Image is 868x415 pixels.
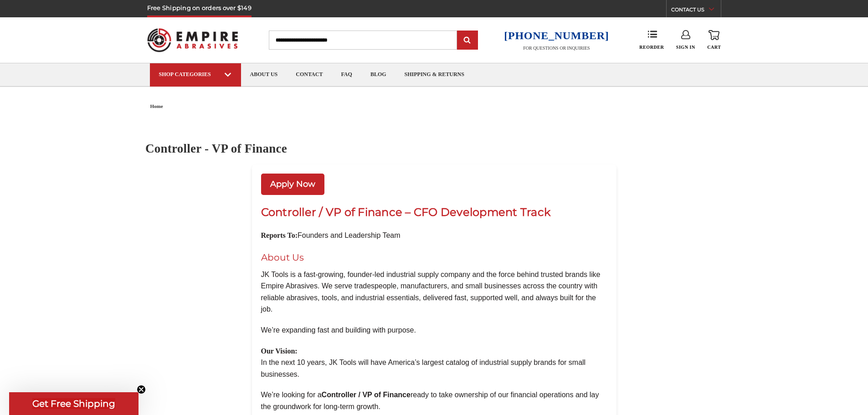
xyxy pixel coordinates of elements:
span: Reorder [639,44,664,50]
a: faq [332,63,361,87]
p: In the next 10 years, JK Tools will have America’s largest catalog of industrial supply brands fo... [261,345,607,380]
b: Controller / VP of Finance [322,391,411,399]
a: shipping & returns [395,63,473,87]
a: CONTACT US [671,5,721,17]
span: Get Free Shipping [32,398,115,409]
span: Sign In [676,44,695,50]
p: FOR QUESTIONS OR INQUIRIES [504,45,609,51]
div: Get Free ShippingClose teaser [9,392,139,415]
p: Founders and Leadership Team [261,230,607,241]
p: JK Tools is a fast-growing, founder-led industrial supply company and the force behind trusted br... [261,269,607,315]
a: [PHONE_NUMBER] [504,29,609,42]
span: Cart [707,44,721,50]
strong: Reports To: [261,231,298,239]
h1: Controller / VP of Finance – CFO Development Track [261,204,607,220]
a: blog [361,63,395,87]
a: Apply Now [261,174,324,195]
img: Empire Abrasives [147,22,238,58]
div: SHOP CATEGORIES [159,71,232,78]
p: We’re expanding fast and building with purpose. [261,324,607,336]
span: home [150,103,163,109]
strong: Our Vision: [261,347,298,355]
input: Submit [458,31,477,50]
a: Reorder [639,30,664,50]
p: We’re looking for a ready to take ownership of our financial operations and lay the groundwork fo... [261,389,607,412]
button: Close teaser [137,385,146,394]
a: about us [241,63,287,87]
h1: Controller - VP of Finance [145,143,723,155]
a: contact [287,63,332,87]
h2: About Us [261,251,607,264]
a: Cart [707,30,721,50]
